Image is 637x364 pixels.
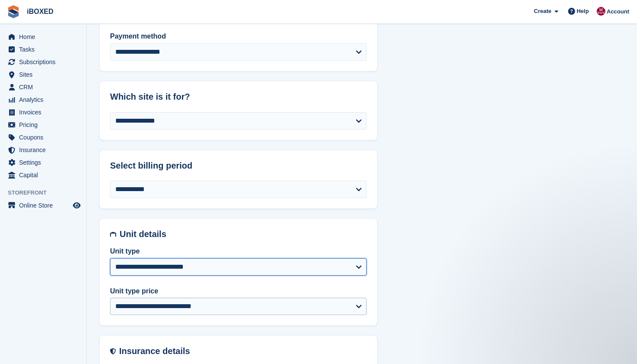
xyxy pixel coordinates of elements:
a: iBOXED [23,4,57,19]
h2: Which site is it for? [110,92,367,102]
label: Payment method [110,31,367,42]
h2: Insurance details [119,346,367,356]
img: Amanda Forder [597,7,605,16]
span: Online Store [19,199,71,211]
span: Capital [19,169,71,181]
a: menu [4,31,82,43]
span: Insurance [19,144,71,156]
a: menu [4,131,82,143]
a: Preview store [71,200,82,211]
label: Unit type [110,246,367,257]
a: menu [4,43,82,55]
span: Analytics [19,94,71,106]
a: menu [4,68,82,81]
img: stora-icon-8386f47178a22dfd0bd8f6a31ec36ba5ce8667c1dd55bd0f319d3a0aa187defe.svg [7,5,20,18]
a: menu [4,106,82,118]
span: CRM [19,81,71,93]
span: Create [534,7,551,16]
span: Invoices [19,106,71,118]
h2: Select billing period [110,161,367,171]
span: Home [19,31,71,43]
span: Storefront [8,188,86,197]
a: menu [4,94,82,106]
a: menu [4,199,82,211]
a: menu [4,56,82,68]
span: Pricing [19,119,71,131]
span: Tasks [19,43,71,55]
span: Sites [19,68,71,81]
a: menu [4,81,82,93]
label: Unit type price [110,286,367,296]
a: menu [4,169,82,181]
h2: Unit details [120,229,367,239]
span: Help [577,7,589,16]
span: Subscriptions [19,56,71,68]
a: menu [4,119,82,131]
a: menu [4,144,82,156]
a: menu [4,156,82,169]
span: Account [607,7,629,16]
img: insurance-details-icon-731ffda60807649b61249b889ba3c5e2b5c27d34e2e1fb37a309f0fde93ff34a.svg [110,346,116,356]
img: unit-details-icon-595b0c5c156355b767ba7b61e002efae458ec76ed5ec05730b8e856ff9ea34a9.svg [110,229,116,239]
span: Settings [19,156,71,169]
span: Coupons [19,131,71,143]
